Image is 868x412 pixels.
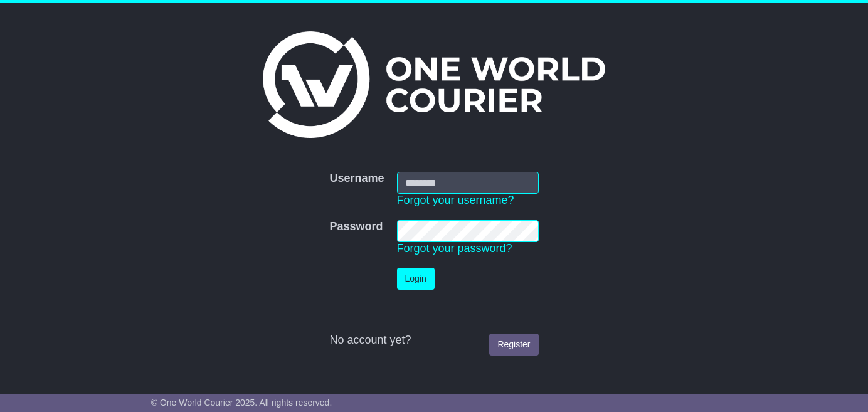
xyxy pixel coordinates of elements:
[329,172,384,186] label: Username
[329,334,538,347] div: No account yet?
[263,31,605,138] img: One World
[489,334,538,356] a: Register
[151,398,332,408] span: © One World Courier 2025. All rights reserved.
[329,220,383,234] label: Password
[397,194,514,206] a: Forgot your username?
[397,242,512,255] a: Forgot your password?
[397,268,435,290] button: Login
